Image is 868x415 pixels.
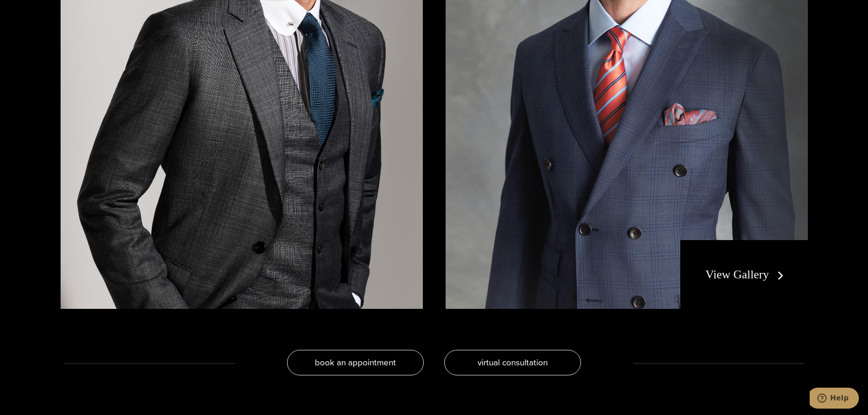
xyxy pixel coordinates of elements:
a: book an appointment [287,350,424,375]
a: virtual consultation [444,350,581,375]
a: View Gallery [705,268,787,281]
span: virtual consultation [478,356,548,369]
span: book an appointment [315,356,396,369]
iframe: Opens a widget where you can chat to one of our agents [810,388,859,410]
